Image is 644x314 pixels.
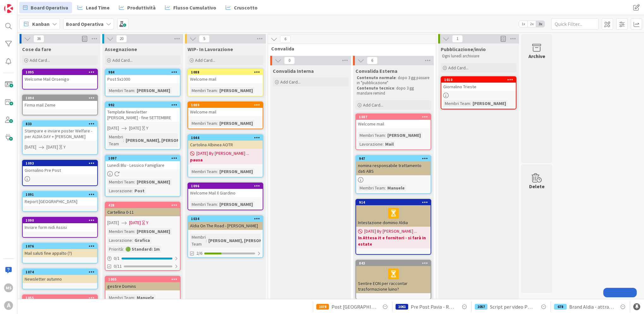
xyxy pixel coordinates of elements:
div: 1089Welcome mail [188,102,263,116]
div: 1061 [396,304,408,310]
div: Archive [528,52,545,60]
div: 833 [23,121,97,127]
a: 1087Welcome mailMembri Team:[PERSON_NAME]Lavorazione:Mail [355,113,431,150]
a: 1096Welcome Mail Il GiardinoMembri Team:[PERSON_NAME] [188,183,263,210]
div: 678 [554,304,567,310]
div: [PERSON_NAME] [135,87,172,94]
div: 1093 [23,160,97,166]
div: 1090Inviare form nidi Assisi [23,218,97,231]
div: Intestazione dominio Aldia [356,205,431,227]
div: 1074Newsletter autunno [23,269,97,283]
div: Inviare form nidi Assisi [23,223,97,231]
span: Script per video PROMO CE [490,303,535,311]
div: 843Sentire EON per raccontar trasformazione luino? [356,260,431,293]
div: 914 [359,200,431,205]
div: 1074 [26,270,97,274]
div: 1076Mail saluti fine appalto (?) [23,243,97,257]
a: 833Stampare e inviare poster Welfare - per ALDIA DAY + [PERSON_NAME][DATE][DATE]Y [22,120,98,155]
a: 1095Welcome Mail Orsenigo [22,69,98,90]
a: 1094Firma mail Zeme [22,95,98,115]
div: 1097Lunedì Blu - Lessico Famigliare [105,155,180,169]
span: : [132,187,133,194]
div: 1090 [23,218,97,223]
span: Convalida [271,45,428,52]
span: : [123,137,124,144]
div: Membri Team [190,234,206,247]
div: [PERSON_NAME] [471,100,508,107]
a: 1010Giornalino TriesteMembri Team:[PERSON_NAME] [441,76,516,109]
span: : [123,246,124,253]
div: Delete [529,183,545,190]
span: Post [GEOGRAPHIC_DATA] - [DATE] [331,303,376,311]
span: Convalida Esterna [355,68,397,74]
div: 1094 [23,95,97,101]
div: 1005 [108,277,180,282]
p: : dopo 3 gg passare in "pubblicazione" [357,75,430,86]
div: 🟢 Standard: 1m [124,246,161,253]
span: 20 [116,35,127,43]
div: 947 [359,156,431,161]
a: 843Sentire EON per raccontar trasformazione luino? [355,260,431,299]
b: Board Operativa [66,21,104,27]
span: Add Card... [195,57,215,63]
div: 984Post 5x1000 [105,69,180,83]
div: [PERSON_NAME] [218,87,254,94]
div: 1094 [26,96,97,100]
div: [PERSON_NAME] [218,120,254,127]
span: : [134,294,135,301]
span: Add Card... [112,57,133,63]
div: Welcome mail [188,75,263,83]
div: 1057 [475,304,487,310]
div: 1010 [444,78,516,82]
span: : [134,87,135,94]
div: 1096 [188,183,263,189]
div: Y [146,219,148,226]
strong: Contenuto tecnico [357,85,394,91]
div: Membri Team [107,133,123,147]
span: : [217,87,218,94]
span: [DATE] [46,144,58,150]
div: Welcome mail [356,120,431,128]
div: 1096Welcome Mail Il Giardino [188,183,263,197]
div: 843 [359,261,431,265]
div: 1096 [191,184,263,188]
div: 1044Cartolina Albinea AOTR [188,135,263,149]
a: 1097Lunedì Blu - Lessico FamigliareMembri Team:[PERSON_NAME]Lavorazione:Post [105,155,181,197]
div: Mail [384,141,395,148]
div: Cartolina Albinea AOTR [188,141,263,149]
a: 1088Welcome mailMembri Team:[PERSON_NAME] [188,69,263,96]
div: 1074 [23,269,97,275]
span: WIP- In Lavorazione [188,46,233,52]
div: Post [133,187,146,194]
div: Welcome mail [188,108,263,116]
span: : [132,237,133,244]
div: 1076 [23,243,97,249]
div: 1044 [191,136,263,140]
div: 1091 [23,192,97,197]
div: 914 [356,200,431,205]
div: Welcome Mail Orsenigo [23,75,97,83]
span: Brand Aldia - attrattività [569,303,614,311]
div: 1087Welcome mail [356,114,431,128]
span: [DATE] By [PERSON_NAME] ... [364,228,417,235]
div: Sentire EON per raccontar trasformazione luino? [356,266,431,293]
div: Grafica [133,237,152,244]
div: 428 [108,203,180,207]
span: : [385,132,386,139]
p: : dopo 3 gg mandare remind [357,86,430,96]
div: 1097 [105,155,180,161]
div: [PERSON_NAME] [135,228,172,235]
div: 0/1 [105,254,180,262]
div: 1097 [108,156,180,160]
div: 1010Giornalino Trieste [441,77,516,91]
div: Y [146,125,148,131]
span: 1x [519,21,528,27]
div: Membri Team [190,87,217,94]
div: 428Cartellina 0-11 [105,202,180,216]
div: A [4,301,13,310]
div: Membri Team [107,178,134,185]
span: [DATE] [25,144,36,150]
p: Ogni lunedì archiviare [442,54,515,59]
div: 1093 [26,161,97,166]
span: : [206,237,207,244]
